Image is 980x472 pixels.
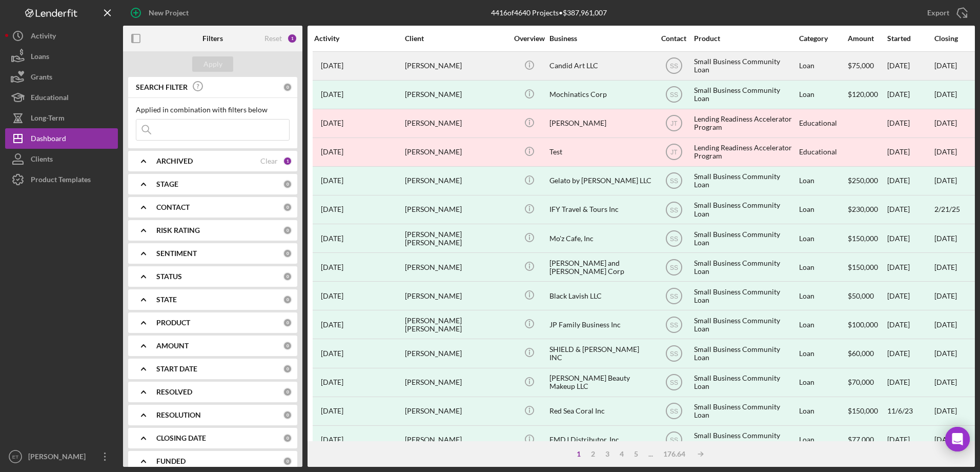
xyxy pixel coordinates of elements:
[321,436,343,444] time: 2023-12-05 18:08
[156,365,197,373] b: START DATE
[887,139,933,166] div: [DATE]
[156,342,189,350] b: AMOUNT
[283,295,292,304] div: 0
[283,410,292,420] div: 0
[156,272,182,281] b: STATUS
[694,110,797,137] div: Lending Readiness Accelerator Program
[5,26,118,46] button: Activity
[31,108,65,131] div: Long-Term
[321,292,343,300] time: 2023-10-04 03:41
[669,321,678,328] text: SS
[260,157,278,165] div: Clear
[5,169,118,190] button: Product Templates
[405,398,507,425] div: [PERSON_NAME]
[283,272,292,281] div: 0
[405,282,507,309] div: [PERSON_NAME]
[5,149,118,169] a: Clients
[31,87,69,110] div: Educational
[12,454,18,460] text: ET
[156,388,192,396] b: RESOLVED
[549,167,652,194] div: Gelato by [PERSON_NAME] LLC
[571,450,586,458] div: 1
[405,139,507,166] div: [PERSON_NAME]
[136,83,188,91] b: SEARCH FILTER
[321,349,343,358] time: 2023-12-04 22:52
[283,83,292,92] div: 0
[945,427,970,451] div: Open Intercom Messenger
[321,321,343,329] time: 2023-10-24 22:46
[934,321,957,329] div: [DATE]
[799,52,847,80] div: Loan
[283,318,292,327] div: 0
[321,205,343,213] time: 2025-02-21 17:06
[405,110,507,137] div: [PERSON_NAME]
[549,52,652,80] div: Candid Art LLC
[321,148,343,156] time: 2023-03-01 20:08
[934,263,957,271] div: [DATE]
[549,398,652,425] div: Red Sea Coral Inc
[934,234,957,243] div: [DATE]
[694,167,797,194] div: Small Business Community Loan
[799,340,847,367] div: Loan
[669,292,678,300] text: SS
[203,56,222,72] div: Apply
[799,139,847,166] div: Educational
[887,253,933,281] div: [DATE]
[156,434,206,442] b: CLOSING DATE
[491,9,607,17] div: 4416 of 4640 Projects • $387,961,007
[405,225,507,252] div: [PERSON_NAME] [PERSON_NAME]
[669,408,678,415] text: SS
[156,296,177,304] b: STATE
[156,180,178,188] b: STAGE
[887,196,933,223] div: [DATE]
[799,81,847,108] div: Loan
[321,263,343,271] time: 2023-09-01 20:18
[643,450,658,458] div: ...
[156,203,190,211] b: CONTACT
[405,426,507,454] div: [PERSON_NAME]
[694,311,797,338] div: Small Business Community Loan
[799,196,847,223] div: Loan
[934,407,957,415] div: [DATE]
[799,34,847,43] div: Category
[799,225,847,252] div: Loan
[694,340,797,367] div: Small Business Community Loan
[283,180,292,189] div: 0
[934,119,957,127] time: [DATE]
[887,398,933,425] div: 11/6/23
[283,249,292,258] div: 0
[549,253,652,281] div: [PERSON_NAME] and [PERSON_NAME] Corp
[934,349,957,358] div: [DATE]
[549,311,652,338] div: JP Family Business Inc
[694,225,797,252] div: Small Business Community Loan
[669,178,678,185] text: SS
[887,340,933,367] div: [DATE]
[670,120,678,127] text: JT
[887,81,933,108] div: [DATE]
[5,128,118,149] button: Dashboard
[149,3,189,23] div: New Project
[264,34,282,43] div: Reset
[887,34,933,43] div: Started
[549,81,652,108] div: Mochinatics Corp
[694,253,797,281] div: Small Business Community Loan
[658,450,690,458] div: 176.64
[549,139,652,166] div: Test
[694,196,797,223] div: Small Business Community Loan
[321,234,343,243] time: 2023-06-20 21:18
[549,34,652,43] div: Business
[31,128,66,151] div: Dashboard
[405,340,507,367] div: [PERSON_NAME]
[934,292,957,300] div: [DATE]
[5,108,118,128] button: Long-Term
[283,156,292,166] div: 1
[694,426,797,454] div: Small Business Community Loan
[848,311,886,338] div: $100,000
[31,67,52,90] div: Grants
[156,157,193,165] b: ARCHIVED
[694,81,797,108] div: Small Business Community Loan
[31,26,56,49] div: Activity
